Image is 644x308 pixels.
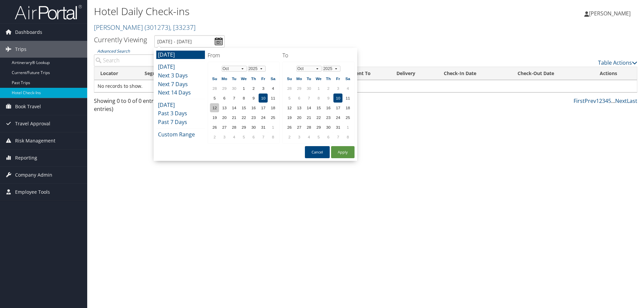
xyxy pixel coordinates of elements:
[94,80,637,92] td: No records to show.
[15,149,37,166] span: Reporting
[314,74,323,83] th: We
[249,74,258,83] th: Th
[268,94,277,103] td: 11
[249,103,258,112] td: 16
[304,123,313,132] td: 28
[229,103,238,112] td: 14
[139,67,188,80] th: Segment: activate to sort column ascending
[220,94,229,103] td: 6
[249,123,258,132] td: 30
[584,3,637,23] a: [PERSON_NAME]
[285,84,294,93] td: 28
[229,74,238,83] th: Tu
[156,80,205,89] li: Next 7 Days
[268,84,277,93] td: 4
[331,146,355,158] button: Apply
[210,123,219,132] td: 26
[15,167,52,183] span: Company Admin
[239,103,248,112] td: 15
[259,94,268,103] td: 10
[15,98,41,115] span: Book Travel
[94,54,222,66] input: Advanced Search
[154,35,225,48] input: [DATE] - [DATE]
[259,132,268,141] td: 7
[333,132,342,141] td: 7
[324,103,333,112] td: 16
[249,132,258,141] td: 6
[259,123,268,132] td: 31
[343,132,352,141] td: 8
[585,97,596,105] a: Prev
[611,97,615,105] span: …
[94,23,196,32] a: [PERSON_NAME]
[15,132,55,149] span: Risk Management
[268,103,277,112] td: 18
[220,103,229,112] td: 13
[268,132,277,141] td: 8
[343,123,352,132] td: 1
[598,59,637,66] a: Table Actions
[156,118,205,127] li: Past 7 Days
[343,103,352,112] td: 18
[324,74,333,83] th: Th
[156,130,205,139] li: Custom Range
[594,67,637,80] th: Actions
[324,132,333,141] td: 6
[15,115,50,132] span: Travel Approval
[333,84,342,93] td: 3
[220,132,229,141] td: 3
[314,123,323,132] td: 29
[220,84,229,93] td: 29
[294,74,304,83] th: Mo
[294,103,304,112] td: 13
[304,103,313,112] td: 14
[333,123,342,132] td: 31
[220,123,229,132] td: 27
[94,4,456,18] h1: Hotel Daily Check-ins
[210,103,219,112] td: 12
[220,74,229,83] th: Mo
[229,132,238,141] td: 4
[304,94,313,103] td: 7
[343,94,352,103] td: 11
[268,123,277,132] td: 1
[599,97,602,105] a: 2
[596,97,599,105] a: 1
[294,94,304,103] td: 6
[145,23,170,32] span: ( 301273 )
[15,24,42,41] span: Dashboards
[249,84,258,93] td: 2
[333,113,342,122] td: 24
[15,41,26,58] span: Trips
[438,67,512,80] th: Check-In Date: activate to sort column ascending
[229,123,238,132] td: 28
[574,97,585,105] a: First
[324,123,333,132] td: 30
[208,52,280,59] h4: From
[210,74,219,83] th: Su
[268,74,277,83] th: Sa
[220,113,229,122] td: 20
[156,63,205,71] li: [DATE]
[229,94,238,103] td: 7
[324,84,333,93] td: 2
[15,4,82,20] img: airportal-logo.png
[285,94,294,103] td: 5
[170,23,196,32] span: , [ 33237 ]
[94,67,139,80] th: Locator: activate to sort column ascending
[210,94,219,103] td: 5
[259,113,268,122] td: 24
[156,71,205,80] li: Next 3 Days
[304,74,313,83] th: Tu
[156,88,205,97] li: Next 14 Days
[249,113,258,122] td: 23
[285,113,294,122] td: 19
[259,103,268,112] td: 17
[589,10,631,17] span: [PERSON_NAME]
[343,84,352,93] td: 4
[314,113,323,122] td: 22
[285,74,294,83] th: Su
[324,94,333,103] td: 9
[347,67,390,80] th: Sent To: activate to sort column ascending
[324,113,333,122] td: 23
